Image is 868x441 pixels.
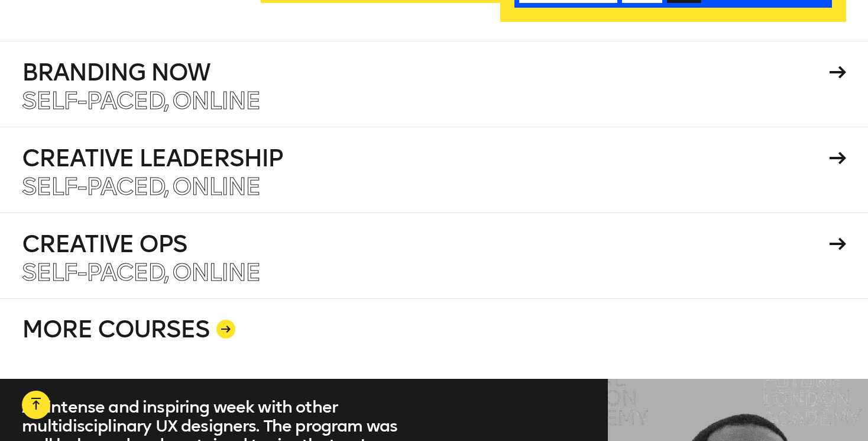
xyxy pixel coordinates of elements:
h4: Branding Now [22,60,826,84]
a: MORE COURSES [22,298,847,379]
span: Self-paced, Online [22,172,260,201]
span: Self-paced, Online [22,258,260,287]
h4: Creative Ops [22,232,826,256]
h4: Creative Leadership [22,146,826,170]
span: Self-paced, Online [22,86,260,115]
